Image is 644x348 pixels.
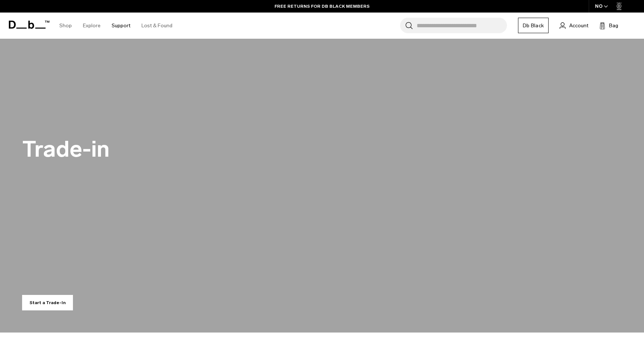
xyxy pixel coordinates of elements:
[59,13,72,39] a: Shop
[141,13,172,39] a: Lost & Found
[599,21,618,30] button: Bag
[274,3,370,10] a: FREE RETURNS FOR DB BLACK MEMBERS
[54,13,178,39] nav: Main Navigation
[609,22,618,29] span: Bag
[83,13,101,39] a: Explore
[569,22,588,29] span: Account
[518,18,549,33] a: Db Black
[560,21,588,30] a: Account
[112,13,130,39] a: Support
[22,138,109,160] h2: Trade-in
